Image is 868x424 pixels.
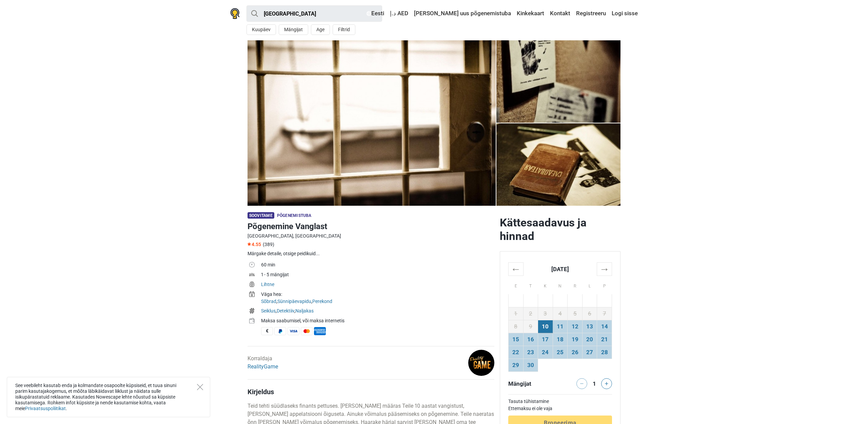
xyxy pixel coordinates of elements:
[610,7,638,20] a: Logi sisse
[508,405,612,412] td: Ettemaksu ei ole vaja
[597,276,612,294] th: P
[597,307,612,320] td: 7
[261,290,494,307] td: , ,
[523,262,597,276] th: [DATE]
[523,346,538,359] td: 23
[248,233,494,240] div: [GEOGRAPHIC_DATA], [GEOGRAPHIC_DATA]
[261,327,273,335] span: Sularaha
[496,40,620,123] a: Põgenemine Vanglast photo 3
[468,350,494,376] img: d6baf65e0b240ce1l.png
[509,307,524,320] td: 1
[582,320,597,333] td: 13
[246,5,382,22] input: proovi “Tallinn”
[568,276,583,294] th: R
[277,299,311,304] a: Sünnipäevapidu
[274,327,286,335] span: PayPal
[248,40,496,206] img: Põgenemine Vanglast photo 11
[509,262,524,276] th: ←
[261,282,274,287] a: Lihtne
[597,262,612,276] th: →
[277,213,312,218] span: Põgenemistuba
[582,307,597,320] td: 6
[496,123,620,206] a: Põgenemine Vanglast photo 4
[261,308,276,314] a: Seiklus
[568,346,583,359] td: 26
[248,212,274,219] span: Soovitame
[553,307,568,320] td: 4
[261,270,494,280] td: 1 - 5 mängijat
[515,7,546,20] a: Kinkekaart
[261,307,494,317] td: , ,
[523,276,538,294] th: T
[365,7,386,20] a: Eesti
[312,299,332,304] a: Perekond
[509,359,524,371] td: 29
[508,398,612,405] td: Tasuta tühistamine
[553,333,568,346] td: 18
[248,242,261,247] span: 4.55
[248,40,496,206] a: Põgenemine Vanglast photo 10
[538,333,553,346] td: 17
[568,307,583,320] td: 5
[261,291,494,298] div: Väga hea:
[523,307,538,320] td: 2
[523,333,538,346] td: 16
[277,308,294,314] a: Detektiiv
[263,242,274,247] span: (389)
[314,327,326,335] span: American Express
[590,378,598,388] div: 1
[509,276,524,294] th: E
[568,320,583,333] td: 12
[597,346,612,359] td: 28
[553,320,568,333] td: 11
[500,216,620,243] h2: Kättesaadavus ja hinnad
[197,384,203,390] button: Close
[538,307,553,320] td: 3
[568,333,583,346] td: 19
[248,242,251,246] img: Star
[248,363,278,370] a: RealityGame
[367,11,371,16] img: Eesti
[523,320,538,333] td: 9
[279,24,308,35] button: Mängijat
[496,123,620,206] img: Põgenemine Vanglast photo 5
[301,327,313,335] span: MasterCard
[25,406,66,411] a: Privaatsuspoliitikat
[311,24,330,35] button: Age
[509,333,524,346] td: 15
[597,320,612,333] td: 14
[261,317,494,324] div: Maksa saabumisel, või maksa internetis
[553,276,568,294] th: N
[261,299,276,304] a: Sõbrad
[538,320,553,333] td: 10
[295,308,314,314] a: Naljakas
[230,8,240,19] img: Nowescape logo
[288,327,299,335] span: Visa
[582,333,597,346] td: 20
[333,24,355,35] button: Filtrid
[538,346,553,359] td: 24
[553,346,568,359] td: 25
[509,320,524,333] td: 8
[248,220,494,233] h1: Põgenemine Vanglast
[248,250,494,257] div: Märgake detaile, otsige peidikuid...
[248,388,494,396] h4: Kirjeldus
[496,40,620,123] img: Põgenemine Vanglast photo 4
[538,276,553,294] th: K
[7,377,210,417] div: See veebileht kasutab enda ja kolmandate osapoolte küpsiseid, et tuua sinuni parim kasutajakogemu...
[246,24,276,35] button: Kuupäev
[506,378,560,389] div: Mängijat
[548,7,572,20] a: Kontakt
[388,7,410,20] a: د.إ AED
[412,7,513,20] a: [PERSON_NAME] uus põgenemistuba
[574,7,608,20] a: Registreeru
[261,261,494,270] td: 60 min
[582,346,597,359] td: 27
[523,359,538,371] td: 30
[597,333,612,346] td: 21
[509,346,524,359] td: 22
[582,276,597,294] th: L
[248,355,278,371] div: Korraldaja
